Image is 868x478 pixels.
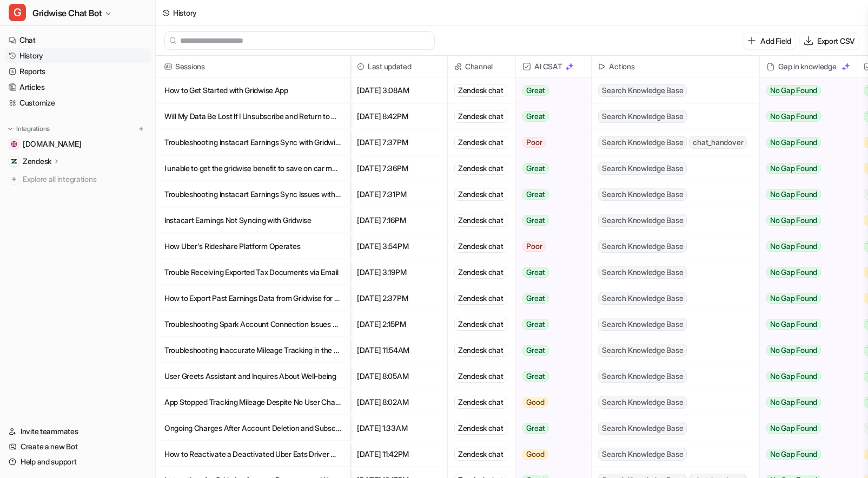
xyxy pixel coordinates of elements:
[522,319,549,330] span: Great
[598,136,687,149] span: Search Knowledge Base
[164,415,341,441] p: Ongoing Charges After Account Deletion and Subscription Cancellation Steps
[164,363,341,389] p: User Greets Assistant and Inquires About Well-being
[23,156,51,167] p: Zendesk
[4,64,151,79] a: Reports
[355,103,443,129] span: [DATE] 8:42PM
[355,285,443,311] span: [DATE] 2:37PM
[164,337,341,363] p: Troubleshooting Inaccurate Mileage Tracking in the App
[454,370,507,383] div: Zendesk chat
[4,80,151,95] a: Articles
[766,163,821,174] span: No Gap Found
[4,439,151,454] a: Create a new Bot
[760,155,849,181] button: No Gap Found
[355,207,443,233] span: [DATE] 7:16PM
[355,77,443,103] span: [DATE] 3:08AM
[760,103,849,129] button: No Gap Found
[4,454,151,469] a: Help and support
[598,110,687,123] span: Search Knowledge Base
[355,363,443,389] span: [DATE] 8:05AM
[522,371,549,382] span: Great
[516,337,585,363] button: Great
[764,56,852,77] div: Gap in knowledge
[598,344,687,357] span: Search Knowledge Base
[766,241,821,252] span: No Gap Found
[800,33,859,49] button: Export CSV
[516,311,585,337] button: Great
[454,266,507,279] div: Zendesk chat
[598,318,687,331] span: Search Knowledge Base
[4,32,151,48] a: Chat
[4,136,151,152] a: gridwise.io[DOMAIN_NAME]
[760,363,849,389] button: No Gap Found
[32,5,102,21] span: Gridwise Chat Bot
[522,293,549,304] span: Great
[9,174,19,185] img: explore all integrations
[355,181,443,207] span: [DATE] 7:31PM
[355,441,443,467] span: [DATE] 11:42PM
[760,77,849,103] button: No Gap Found
[516,181,585,207] button: Great
[516,129,585,155] button: Poor
[522,397,548,408] span: Good
[598,448,687,461] span: Search Knowledge Base
[454,422,507,435] div: Zendesk chat
[522,423,549,434] span: Great
[760,259,849,285] button: No Gap Found
[4,172,151,187] a: Explore all integrations
[9,4,26,21] span: G
[355,415,443,441] span: [DATE] 1:33AM
[164,155,341,181] p: I unable to get the gridwise benefit to save on car maintenance to open
[689,136,747,149] span: chat_handover
[598,422,687,435] span: Search Knowledge Base
[164,181,341,207] p: Troubleshooting Instacart Earnings Sync Issues with Gridwise
[522,111,549,122] span: Great
[760,389,849,415] button: No Gap Found
[516,155,585,181] button: Great
[355,155,443,181] span: [DATE] 7:36PM
[598,214,687,227] span: Search Knowledge Base
[160,56,346,77] span: Sessions
[598,370,687,383] span: Search Knowledge Base
[4,95,151,110] a: Customize
[609,56,634,77] h2: Actions
[760,441,849,467] button: No Gap Found
[766,397,821,408] span: No Gap Found
[522,189,549,200] span: Great
[164,129,341,155] p: Troubleshooting Instacart Earnings Sync with Gridwise
[4,123,53,134] button: Integrations
[164,259,341,285] p: Trouble Receiving Exported Tax Documents via Email
[760,35,791,47] p: Add Field
[760,181,849,207] button: No Gap Found
[766,189,821,200] span: No Gap Found
[817,35,855,47] p: Export CSV
[598,292,687,305] span: Search Knowledge Base
[516,103,585,129] button: Great
[454,292,507,305] div: Zendesk chat
[766,423,821,434] span: No Gap Found
[522,163,549,174] span: Great
[355,311,443,337] span: [DATE] 2:15PM
[598,162,687,175] span: Search Knowledge Base
[522,215,549,226] span: Great
[355,259,443,285] span: [DATE] 3:19PM
[454,84,507,97] div: Zendesk chat
[516,363,585,389] button: Great
[137,125,145,133] img: menu_add.svg
[454,396,507,409] div: Zendesk chat
[522,449,548,460] span: Good
[164,441,341,467] p: How to Reactivate a Deactivated Uber Eats Driver Account
[766,449,821,460] span: No Gap Found
[516,415,585,441] button: Great
[522,85,549,96] span: Great
[16,125,50,133] p: Integrations
[760,311,849,337] button: No Gap Found
[164,389,341,415] p: App Stopped Tracking Mileage Despite No User Changes
[760,415,849,441] button: No Gap Found
[164,207,341,233] p: Instacart Earnings Not Syncing with Gridwise
[11,158,17,165] img: Zendesk
[454,240,507,253] div: Zendesk chat
[598,266,687,279] span: Search Knowledge Base
[355,337,443,363] span: [DATE] 11:54AM
[766,215,821,226] span: No Gap Found
[766,371,821,382] span: No Gap Found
